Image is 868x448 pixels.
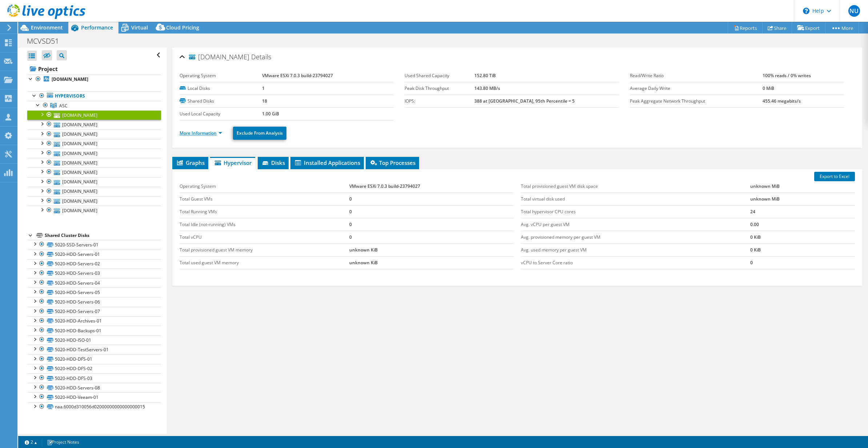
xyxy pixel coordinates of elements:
[27,120,161,129] a: [DOMAIN_NAME]
[763,72,811,79] b: 100% reads / 0% writes
[59,103,68,109] span: ASC
[763,98,801,104] b: 455.46 megabits/s
[189,53,249,61] span: [DOMAIN_NAME]
[262,111,279,117] b: 1.00 GiB
[521,193,750,205] td: Total virtual disk used
[762,22,792,33] a: Share
[27,206,161,215] a: [DOMAIN_NAME]
[180,231,349,243] td: Total vCPU
[42,437,84,447] a: Project Notes
[27,297,161,306] a: 5020-HDD-Servers-06
[27,130,161,139] a: [DOMAIN_NAME]
[750,218,855,231] td: 0.00
[405,85,474,92] label: Peak Disk Throughput
[27,335,161,345] a: 5020-HDD-ISO-01
[27,316,161,326] a: 5020-HDD-Archives-01
[792,22,825,33] a: Export
[27,63,161,75] a: Project
[31,24,63,31] span: Environment
[20,437,42,447] a: 2
[27,91,161,101] a: Hypervisors
[180,85,262,92] label: Local Disks
[180,72,262,79] label: Operating System
[27,383,161,392] a: 5020-HDD-Servers-08
[52,76,88,82] b: [DOMAIN_NAME]
[521,243,750,256] td: Avg. used memory per guest VM
[24,37,70,45] h1: MCVSD51
[131,24,148,31] span: Virtual
[349,243,514,256] td: unknown KiB
[180,98,262,105] label: Shared Disks
[521,180,750,193] td: Total provisioned guest VM disk space
[521,218,750,231] td: Avg. vCPU per guest VM
[27,392,161,402] a: 5020-HDD-Veeam-01
[214,159,252,166] span: Hypervisor
[349,193,514,205] td: 0
[27,177,161,187] a: [DOMAIN_NAME]
[630,72,763,79] label: Read/Write Ratio
[750,193,855,205] td: unknown MiB
[27,139,161,148] a: [DOMAIN_NAME]
[27,278,161,288] a: 5020-HDD-Servers-04
[405,72,474,79] label: Used Shared Capacity
[369,159,415,166] span: Top Processes
[180,110,262,118] label: Used Local Capacity
[349,231,514,243] td: 0
[180,243,349,256] td: Total provisioned guest VM memory
[294,159,360,166] span: Installed Applications
[81,24,113,31] span: Performance
[825,22,859,33] a: More
[262,85,265,91] b: 1
[728,22,763,33] a: Reports
[27,326,161,335] a: 5020-HDD-Backups-01
[814,172,855,181] a: Export to Excel
[27,240,161,249] a: 5020-SSD-Servers-01
[166,24,199,31] span: Cloud Pricing
[251,52,271,61] span: Details
[803,8,809,14] svg: \n
[27,250,161,259] a: 5020-HDD-Servers-01
[27,259,161,269] a: 5020-HDD-Servers-02
[176,159,205,166] span: Graphs
[262,72,333,79] b: VMware ESXi 7.0.3 build-23794027
[180,193,349,205] td: Total Guest VMs
[848,5,860,17] span: NU
[27,148,161,158] a: [DOMAIN_NAME]
[474,85,500,91] b: 143.80 MB/s
[474,72,496,79] b: 152.80 TiB
[349,218,514,231] td: 0
[405,98,474,105] label: IOPS:
[763,85,774,91] b: 0 MiB
[27,373,161,383] a: 5020-HDD-DFS-03
[233,127,286,140] a: Exclude From Analysis
[750,256,855,269] td: 0
[27,158,161,167] a: [DOMAIN_NAME]
[27,101,161,110] a: ASC
[27,110,161,120] a: [DOMAIN_NAME]
[27,345,161,354] a: 5020-HDD-TestServers-01
[521,256,750,269] td: vCPU to Server Core ratio
[180,130,222,136] a: More Information
[630,98,763,105] label: Peak Aggregate Network Throughput
[630,85,763,92] label: Average Daily Write
[262,98,267,104] b: 18
[27,354,161,364] a: 5020-HDD-DFS-01
[474,98,575,104] b: 388 at [GEOGRAPHIC_DATA], 95th Percentile = 5
[27,364,161,373] a: 5020-HDD-DFS-02
[27,75,161,84] a: [DOMAIN_NAME]
[27,196,161,206] a: [DOMAIN_NAME]
[180,180,349,193] td: Operating System
[27,269,161,278] a: 5020-HDD-Servers-03
[521,205,750,218] td: Total hypervisor CPU cores
[27,187,161,196] a: [DOMAIN_NAME]
[27,402,161,412] a: naa.6000d310056d02000000000000000015
[750,180,855,193] td: unknown MiB
[750,205,855,218] td: 24
[750,231,855,243] td: 0 KiB
[349,256,514,269] td: unknown KiB
[27,288,161,297] a: 5020-HDD-Servers-05
[180,218,349,231] td: Total Idle (not-running) VMs
[180,256,349,269] td: Total used guest VM memory
[521,231,750,243] td: Avg. provisioned memory per guest VM
[27,307,161,316] a: 5020-HDD-Servers-07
